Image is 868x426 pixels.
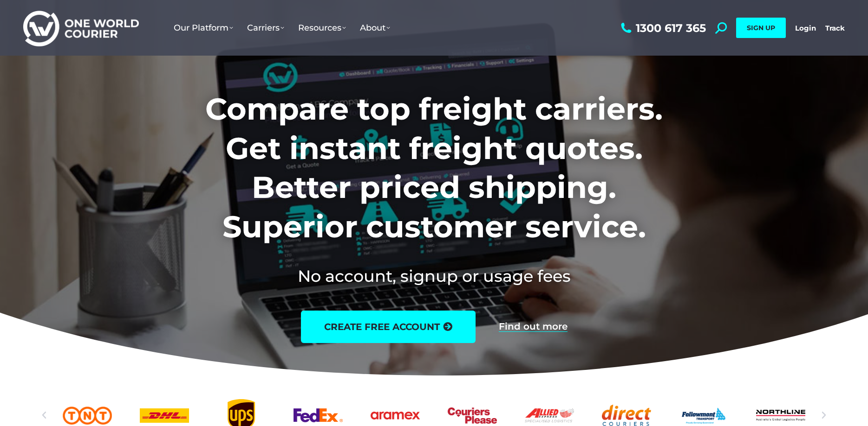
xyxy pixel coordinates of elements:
h1: Compare top freight carriers. Get instant freight quotes. Better priced shipping. Superior custom... [144,89,724,246]
h2: No account, signup or usage fees [144,265,724,287]
img: One World Courier [23,9,139,47]
a: SIGN UP [736,18,786,38]
span: SIGN UP [747,24,775,32]
a: Our Platform [167,13,240,42]
span: Our Platform [174,23,233,33]
a: create free account [301,311,476,343]
a: 1300 617 365 [619,22,706,34]
span: Carriers [247,23,284,33]
a: About [353,13,397,42]
span: About [360,23,390,33]
a: Find out more [499,322,568,332]
a: Carriers [240,13,291,42]
a: Track [825,24,845,32]
a: Resources [291,13,353,42]
a: Login [795,24,816,32]
span: Resources [298,23,346,33]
